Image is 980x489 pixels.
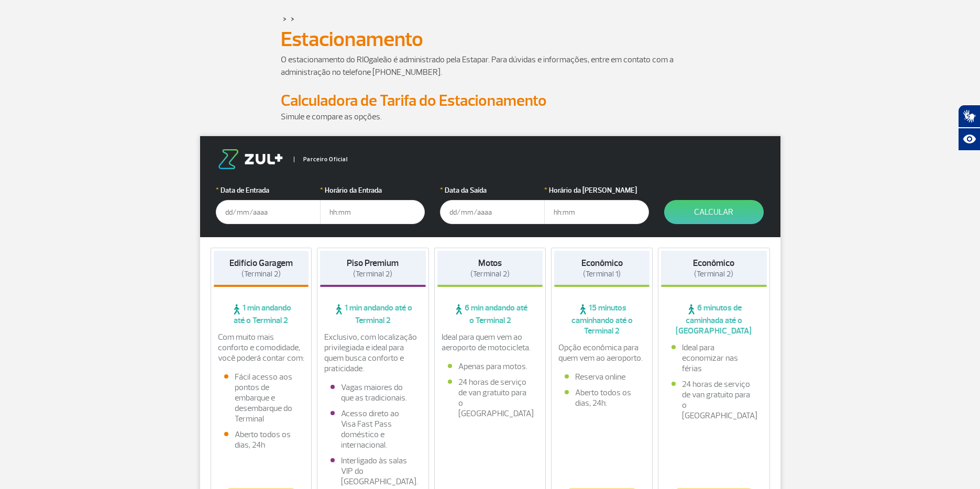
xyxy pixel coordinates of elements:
[216,149,285,169] img: logo-zul.png
[448,377,533,419] li: 24 horas de serviço de van gratuito para o [GEOGRAPHIC_DATA]
[281,110,700,123] p: Simule e compare as opções.
[214,303,309,326] span: 1 min andando até o Terminal 2
[218,332,305,363] p: Com muito mais conforto e comodidade, você poderá contar com:
[216,200,321,224] input: dd/mm/aaaa
[291,13,294,25] a: >
[224,372,299,424] li: Fácil acesso aos pontos de embarque e desembarque do Terminal
[661,303,767,336] span: 6 minutos de caminhada até o [GEOGRAPHIC_DATA]
[353,269,392,279] span: (Terminal 2)
[958,128,980,151] button: Abrir recursos assistivos.
[281,53,700,79] p: O estacionamento do RIOgaleão é administrado pela Estapar. Para dúvidas e informações, entre em c...
[544,185,649,196] label: Horário da [PERSON_NAME]
[442,332,539,353] p: Ideal para quem vem ao aeroporto de motocicleta.
[693,258,734,269] strong: Econômico
[216,185,321,196] label: Data de Entrada
[283,13,287,25] a: >
[583,269,621,279] span: (Terminal 1)
[958,105,980,128] button: Abrir tradutor de língua de sinais.
[320,185,425,196] label: Horário da Entrada
[320,200,425,224] input: hh:mm
[331,455,415,487] li: Interligado às salas VIP do [GEOGRAPHIC_DATA].
[224,429,299,450] li: Aberto todos os dias, 24h
[671,379,756,421] li: 24 horas de serviço de van gratuito para o [GEOGRAPHIC_DATA]
[581,258,623,269] strong: Econômico
[440,185,545,196] label: Data da Saída
[478,258,502,269] strong: Motos
[281,30,700,48] h1: Estacionamento
[294,157,348,162] span: Parceiro Oficial
[470,269,510,279] span: (Terminal 2)
[448,361,533,372] li: Apenas para motos.
[958,105,980,151] div: Plugin de acessibilidade da Hand Talk.
[565,372,639,382] li: Reserva online
[544,200,649,224] input: hh:mm
[565,387,639,408] li: Aberto todos os dias, 24h.
[324,332,422,374] p: Exclusivo, com localização privilegiada e ideal para quem busca conforto e praticidade.
[671,342,756,374] li: Ideal para economizar nas férias
[347,258,399,269] strong: Piso Premium
[554,303,649,336] span: 15 minutos caminhando até o Terminal 2
[320,303,426,326] span: 1 min andando até o Terminal 2
[558,342,645,363] p: Opção econômica para quem vem ao aeroporto.
[331,408,415,450] li: Acesso direto ao Visa Fast Pass doméstico e internacional.
[440,200,545,224] input: dd/mm/aaaa
[281,91,700,110] h2: Calculadora de Tarifa do Estacionamento
[664,200,764,224] button: Calcular
[241,269,281,279] span: (Terminal 2)
[331,382,415,403] li: Vagas maiores do que as tradicionais.
[437,303,543,326] span: 6 min andando até o Terminal 2
[229,258,293,269] strong: Edifício Garagem
[694,269,733,279] span: (Terminal 2)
